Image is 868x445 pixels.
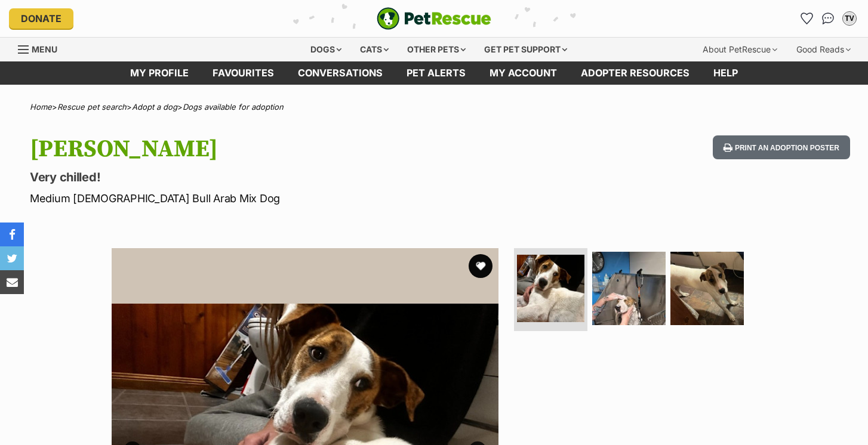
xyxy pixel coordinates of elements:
[469,254,493,278] button: favourite
[822,13,835,24] img: chat-41dd97257d64d25036548639549fe6c8038ab92f7586957e7f3b1b290dea8141.svg
[399,38,474,61] div: Other pets
[844,13,855,24] div: TV
[377,7,491,30] img: logo-e224e6f780fb5917bec1dbf3a21bbac754714ae5b6737aabdf751b685950b380.svg
[201,61,286,85] a: Favourites
[517,255,584,322] img: Photo of Hank
[132,102,177,112] a: Adopt a dog
[797,9,816,28] a: Favourites
[30,190,529,206] p: Medium [DEMOGRAPHIC_DATA] Bull Arab Mix Dog
[286,61,395,85] a: conversations
[569,61,701,85] a: Adopter resources
[302,38,350,61] div: Dogs
[701,61,750,85] a: Help
[30,135,529,163] h1: [PERSON_NAME]
[840,9,859,28] button: My account
[30,102,52,112] a: Home
[30,169,529,186] p: Very chilled!
[32,44,57,54] span: Menu
[476,38,575,61] div: Get pet support
[57,102,127,112] a: Rescue pet search
[183,102,284,112] a: Dogs available for adoption
[9,8,73,29] a: Donate
[592,252,666,325] img: Photo of Hank
[395,61,478,85] a: Pet alerts
[788,38,859,61] div: Good Reads
[118,61,201,85] a: My profile
[818,9,838,28] a: Conversations
[797,9,859,28] ul: Account quick links
[694,38,786,61] div: About PetRescue
[670,252,744,325] img: Photo of Hank
[478,61,569,85] a: My account
[377,7,491,30] a: PetRescue
[713,135,850,160] button: Print an adoption poster
[18,38,66,59] a: Menu
[352,38,397,61] div: Cats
